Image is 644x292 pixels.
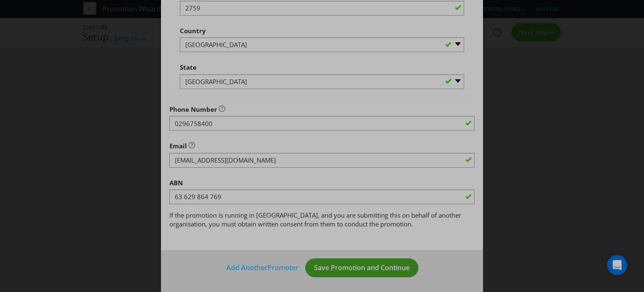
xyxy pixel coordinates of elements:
[305,258,418,277] button: Save Promotion and Continue
[314,263,410,272] span: Save Promotion and Continue
[226,262,299,273] button: Add AnotherPromoter
[607,255,627,275] div: Open Intercom Messenger
[180,26,206,35] span: Country
[169,179,183,187] span: ABN
[169,116,475,131] input: e.g. 03 1234 9876
[169,211,461,228] span: If the promotion is running in [GEOGRAPHIC_DATA], and you are submitting this on behalf of anothe...
[180,1,464,16] input: e.g. 3000
[226,263,267,272] span: Add Another
[267,263,299,272] span: Promoter
[169,142,187,150] span: Email
[180,63,197,71] span: State
[169,105,217,113] span: Phone Number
